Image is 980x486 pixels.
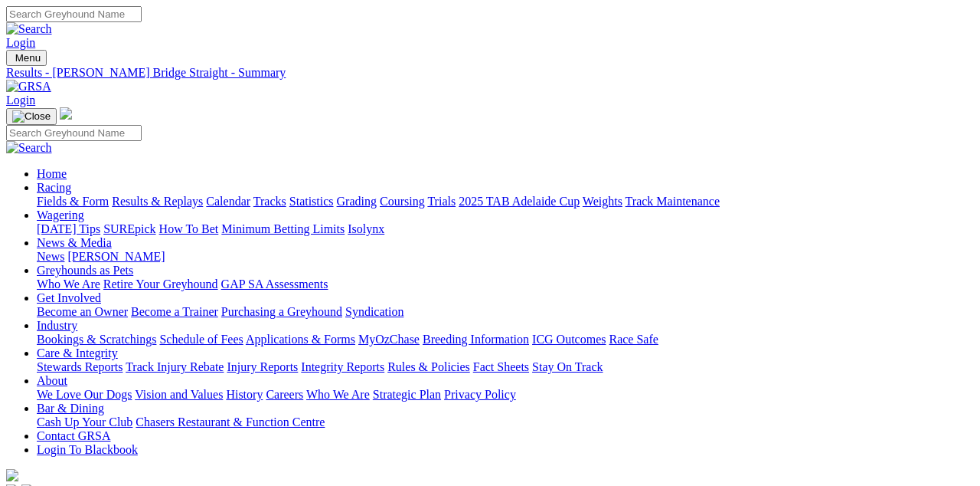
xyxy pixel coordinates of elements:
a: Login [6,36,35,49]
a: Greyhounds as Pets [37,264,133,277]
a: [PERSON_NAME] [67,250,165,263]
a: Weights [583,195,622,208]
a: Become an Owner [37,305,128,318]
a: Industry [37,319,77,332]
a: Get Involved [37,291,101,304]
a: MyOzChase [358,333,420,346]
a: Privacy Policy [444,388,516,401]
a: Isolynx [348,222,384,235]
a: Care & Integrity [37,346,118,360]
a: Purchasing a Greyhound [221,305,342,318]
a: Injury Reports [227,360,298,373]
button: Toggle navigation [6,108,57,125]
a: Fact Sheets [473,360,529,373]
a: Rules & Policies [387,360,470,373]
a: Tracks [253,195,286,208]
a: Racing [37,181,71,194]
a: Careers [266,388,303,401]
a: Bookings & Scratchings [37,333,156,346]
img: Search [6,141,52,155]
a: 2025 TAB Adelaide Cup [459,195,580,208]
a: Results & Replays [112,195,203,208]
button: Toggle navigation [6,50,47,66]
a: Coursing [380,195,425,208]
input: Search [6,6,142,22]
a: Who We Are [306,388,370,401]
a: Strategic Plan [373,388,441,401]
a: Trials [427,195,456,208]
a: Chasers Restaurant & Function Centre [136,415,325,429]
a: Results - [PERSON_NAME] Bridge Straight - Summary [6,66,974,80]
a: Login [6,94,35,107]
a: [DATE] Tips [37,222,100,235]
div: Industry [37,333,974,346]
a: Minimum Betting Limits [221,222,345,235]
div: News & Media [37,250,974,264]
a: Track Injury Rebate [126,360,224,373]
a: Home [37,167,67,180]
a: How To Bet [159,222,219,235]
a: History [226,388,263,401]
div: Wagering [37,222,974,236]
a: Breeding Information [423,333,529,346]
span: Menu [15,52,41,64]
a: Schedule of Fees [159,333,243,346]
a: Cash Up Your Club [37,415,132,429]
a: Wagering [37,209,84,222]
div: About [37,388,974,402]
a: Become a Trainer [131,305,218,318]
a: We Love Our Dogs [37,388,132,401]
a: Bar & Dining [37,402,104,415]
a: Statistics [289,195,334,208]
a: Grading [337,195,377,208]
img: logo-grsa-white.png [6,469,18,481]
div: Get Involved [37,305,974,319]
a: Syndication [345,305,403,318]
a: Stewards Reports [37,360,122,373]
a: Vision and Values [135,388,223,401]
a: SUREpick [103,222,155,235]
a: ICG Outcomes [532,333,606,346]
div: Bar & Dining [37,415,974,429]
img: GRSA [6,80,51,94]
a: About [37,374,67,387]
a: GAP SA Assessments [221,277,328,291]
a: Integrity Reports [301,360,384,373]
a: Fields & Form [37,195,109,208]
a: News [37,250,64,263]
a: News & Media [37,236,112,249]
a: Contact GRSA [37,429,110,442]
a: Race Safe [609,333,658,346]
a: Login To Blackbook [37,443,138,456]
a: Retire Your Greyhound [103,277,218,291]
img: Search [6,22,52,36]
div: Racing [37,195,974,209]
a: Applications & Forms [246,333,355,346]
div: Care & Integrity [37,360,974,374]
input: Search [6,125,142,141]
a: Who We Are [37,277,100,291]
a: Calendar [206,195,250,208]
img: Close [12,110,51,123]
div: Greyhounds as Pets [37,277,974,291]
img: logo-grsa-white.png [60,107,72,120]
a: Track Maintenance [626,195,720,208]
a: Stay On Track [532,360,603,373]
